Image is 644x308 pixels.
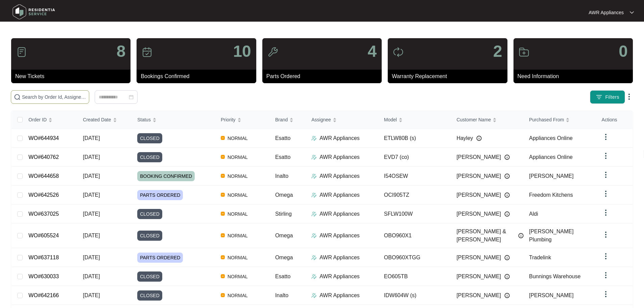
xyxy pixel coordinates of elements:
img: dropdown arrow [602,290,610,298]
span: Created Date [83,116,111,123]
img: Assigner Icon [311,173,317,179]
img: icon [267,47,278,57]
span: CLOSED [137,133,162,143]
img: residentia service logo [10,2,57,22]
span: [DATE] [83,255,100,260]
span: [PERSON_NAME] [456,210,501,218]
img: Vercel Logo [221,293,225,297]
span: Assignee [311,116,331,123]
span: [PERSON_NAME] [456,191,501,199]
span: [DATE] [83,292,100,298]
span: CLOSED [137,231,162,241]
img: Vercel Logo [221,212,225,216]
a: WO#642526 [28,192,59,198]
span: Omega [275,233,293,238]
span: Inalto [275,173,288,179]
span: Order ID [28,116,47,123]
img: Vercel Logo [221,233,225,237]
td: SFLW100W [379,205,451,223]
p: AWR Appliances [589,9,624,16]
img: Assigner Icon [311,274,317,279]
img: dropdown arrow [602,271,610,279]
span: NORMAL [225,273,251,281]
span: Omega [275,192,293,198]
th: Model [379,111,451,129]
span: [PERSON_NAME] [456,254,501,262]
td: OBO960XTGG [379,248,451,267]
span: [PERSON_NAME] [456,291,501,300]
img: Assigner Icon [311,155,317,160]
img: Assigner Icon [311,211,317,217]
p: Parts Ordered [266,72,382,80]
span: [PERSON_NAME] [529,292,574,298]
a: WO#637118 [28,255,59,260]
span: [DATE] [83,173,100,179]
span: Brand [275,116,288,123]
p: AWR Appliances [319,153,360,161]
a: WO#630033 [28,274,59,279]
span: PARTS ORDERED [137,253,183,263]
img: Assigner Icon [311,293,317,298]
img: Vercel Logo [221,174,225,178]
span: [DATE] [83,154,100,160]
th: Actions [596,111,633,129]
span: CLOSED [137,290,162,301]
img: dropdown arrow [625,93,633,101]
th: Order ID [23,111,77,129]
img: Vercel Logo [221,255,225,259]
p: 10 [233,43,251,60]
span: NORMAL [225,191,251,199]
span: Hayley [456,134,473,142]
span: NORMAL [225,291,251,300]
img: Assigner Icon [311,192,317,198]
span: Stirling [275,211,292,217]
span: [DATE] [83,211,100,217]
p: AWR Appliances [319,232,360,240]
span: NORMAL [225,254,251,262]
img: dropdown arrow [602,133,610,141]
a: WO#605524 [28,233,59,238]
p: AWR Appliances [319,273,360,281]
img: Vercel Logo [221,136,225,140]
span: [PERSON_NAME] Plumbing [529,229,574,242]
span: Status [137,116,151,123]
p: 4 [367,43,377,60]
img: Vercel Logo [221,155,225,159]
span: Appliances Online [529,154,573,160]
span: Tradelink [529,255,551,260]
span: CLOSED [137,152,162,162]
p: AWR Appliances [319,254,360,262]
td: IDW604W (s) [379,286,451,305]
span: [DATE] [83,233,100,238]
span: NORMAL [225,153,251,161]
p: Warranty Replacement [392,72,507,80]
img: Info icon [504,255,510,260]
span: Inalto [275,292,288,298]
img: dropdown arrow [602,190,610,198]
th: Status [132,111,215,129]
img: Info icon [476,136,482,141]
span: [DATE] [83,274,100,279]
img: Info icon [504,211,510,217]
th: Priority [215,111,270,129]
span: NORMAL [225,172,251,180]
p: AWR Appliances [319,291,360,300]
a: WO#644658 [28,173,59,179]
img: Assigner Icon [311,255,317,260]
img: dropdown arrow [602,209,610,217]
span: [DATE] [83,135,100,141]
span: Filters [605,94,619,101]
img: Assigner Icon [311,136,317,141]
span: NORMAL [225,134,251,142]
span: [PERSON_NAME] [529,173,574,179]
span: Bunnings Warehouse [529,274,580,279]
img: search-icon [14,94,21,100]
p: 0 [619,43,628,60]
span: CLOSED [137,271,162,282]
span: BOOKING CONFIRMED [137,171,195,181]
img: icon [519,47,529,57]
span: Omega [275,255,293,260]
span: Priority [221,116,236,123]
span: [PERSON_NAME] & [PERSON_NAME] [456,228,515,244]
img: filter icon [596,94,602,100]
